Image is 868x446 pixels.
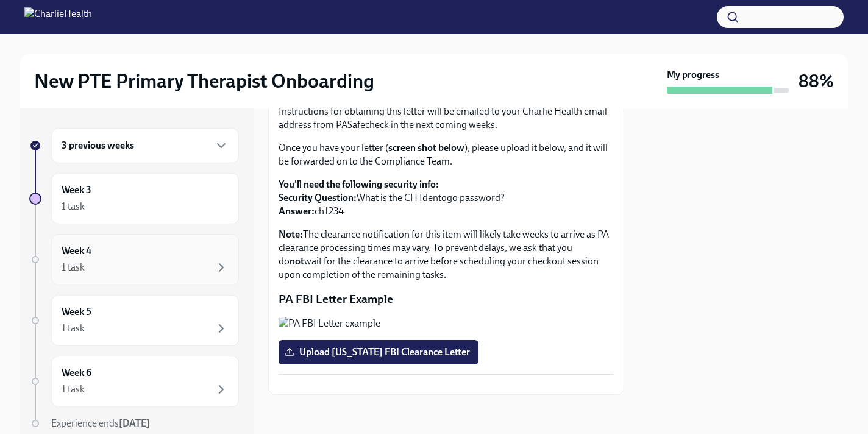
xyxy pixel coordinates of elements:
[51,128,239,163] div: 3 previous weeks
[279,105,614,132] p: Instructions for obtaining this letter will be emailed to your Charlie Health email address from ...
[29,234,239,285] a: Week 41 task
[279,340,478,364] label: Upload [US_STATE] FBI Clearance Letter
[279,228,303,240] strong: Note:
[62,200,85,213] div: 1 task
[62,305,91,319] h6: Week 5
[29,173,239,224] a: Week 31 task
[62,261,85,274] div: 1 task
[62,244,91,258] h6: Week 4
[279,178,614,218] p: What is the CH Identogo password? ch1234
[279,228,614,281] p: The clearance notification for this item will likely take weeks to arrive as PA clearance process...
[62,383,85,396] div: 1 task
[24,7,92,27] img: CharlieHealth
[279,205,315,217] strong: Answer:
[119,417,150,429] strong: [DATE]
[667,68,719,82] strong: My progress
[290,255,304,267] strong: not
[29,356,239,407] a: Week 61 task
[29,295,239,346] a: Week 51 task
[388,142,464,154] strong: screen shot below
[51,417,150,429] span: Experience ends
[279,317,614,330] button: Zoom image
[799,70,834,92] h3: 88%
[62,322,85,335] div: 1 task
[34,69,374,93] h2: New PTE Primary Therapist Onboarding
[62,183,91,197] h6: Week 3
[279,291,614,307] p: PA FBI Letter Example
[287,346,470,358] span: Upload [US_STATE] FBI Clearance Letter
[279,141,614,168] p: Once you have your letter ( ), please upload it below, and it will be forwarded on to the Complia...
[62,139,134,152] h6: 3 previous weeks
[279,192,357,204] strong: Security Question:
[62,366,91,380] h6: Week 6
[279,179,439,190] strong: You'll need the following security info:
